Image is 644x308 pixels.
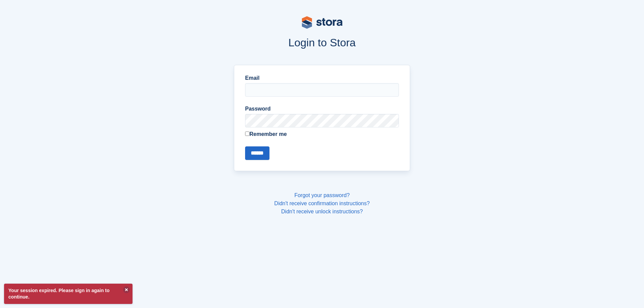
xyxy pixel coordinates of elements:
label: Email [245,74,399,82]
label: Remember me [245,130,399,138]
h1: Login to Stora [105,37,539,49]
p: Your session expired. Please sign in again to continue. [4,284,133,304]
a: Forgot your password? [294,192,350,198]
label: Password [245,105,399,113]
img: stora-logo-53a41332b3708ae10de48c4981b4e9114cc0af31d8433b30ea865607fb682f29.svg [302,16,342,29]
input: Remember me [245,132,249,136]
a: Didn't receive confirmation instructions? [274,200,369,206]
a: Didn't receive unlock instructions? [281,209,363,214]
